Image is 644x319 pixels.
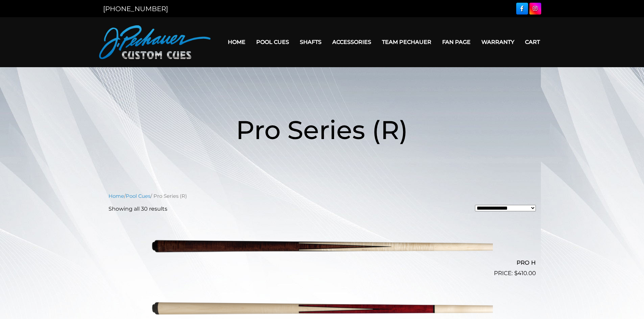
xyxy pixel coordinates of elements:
[514,270,518,276] span: $
[109,205,167,213] p: Showing all 30 results
[126,193,150,199] a: Pool Cues
[294,33,327,51] a: Shafts
[99,25,211,59] img: Pechauer Custom Cues
[476,33,520,51] a: Warranty
[109,192,536,200] nav: Breadcrumb
[437,33,476,51] a: Fan Page
[475,205,536,211] select: Shop order
[514,270,536,276] bdi: 410.00
[109,193,124,199] a: Home
[377,33,437,51] a: Team Pechauer
[109,257,536,269] h2: PRO H
[251,33,294,51] a: Pool Cues
[151,218,493,275] img: PRO H
[327,33,377,51] a: Accessories
[103,5,168,13] a: [PHONE_NUMBER]
[236,114,408,145] span: Pro Series (R)
[222,33,251,51] a: Home
[520,33,545,51] a: Cart
[109,218,536,278] a: PRO H $410.00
